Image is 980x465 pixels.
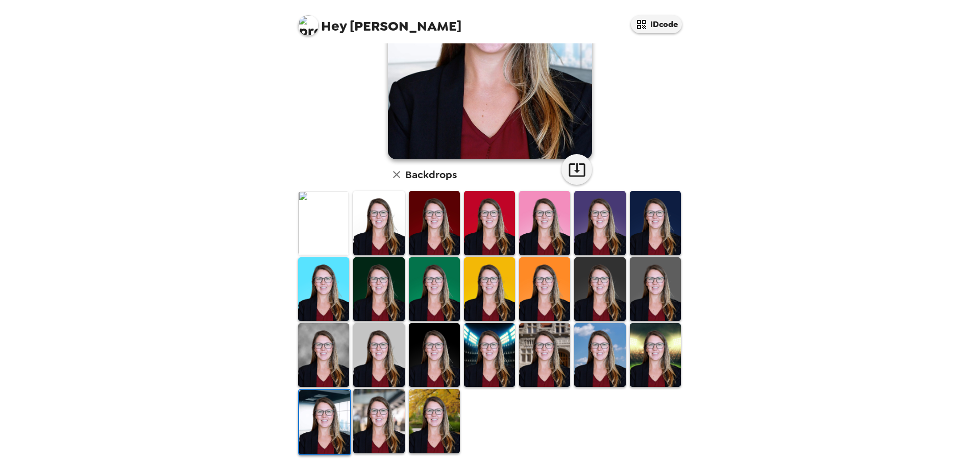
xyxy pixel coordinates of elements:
span: [PERSON_NAME] [298,10,461,33]
h6: Backdrops [405,166,457,183]
img: profile pic [298,15,318,36]
img: Original [298,191,349,255]
button: IDcode [631,15,682,33]
span: Hey [321,17,347,35]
